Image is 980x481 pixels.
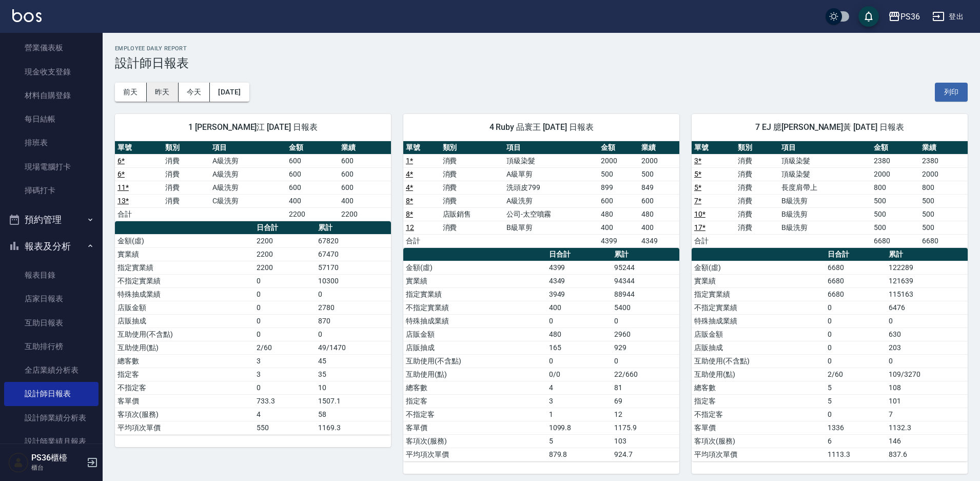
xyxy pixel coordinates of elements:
td: 203 [886,341,968,354]
td: 金額(虛) [115,234,254,247]
td: 600 [339,167,391,181]
td: 消費 [735,194,779,207]
td: 1169.3 [316,421,391,434]
td: 不指定實業績 [403,301,546,314]
td: 115163 [886,287,968,301]
td: 400 [339,194,391,207]
td: 6680 [871,234,919,247]
table: a dense table [692,248,968,461]
td: 400 [546,301,612,314]
td: 5 [825,381,886,394]
td: 2200 [254,261,316,274]
td: 600 [286,167,339,181]
button: 登出 [928,7,968,26]
td: 合計 [403,234,440,247]
td: 消費 [440,181,504,194]
button: 前天 [115,83,147,102]
td: 2000 [598,154,639,167]
td: 頂級染髮 [779,167,871,181]
th: 金額 [871,141,919,155]
td: 0 [546,314,612,328]
td: 4399 [546,261,612,274]
td: 互助使用(不含點) [692,354,825,368]
td: 合計 [692,234,735,247]
td: 互助使用(點) [115,341,254,354]
table: a dense table [115,141,391,221]
td: 洗頭皮799 [504,181,598,194]
td: 2000 [919,167,968,181]
td: 總客數 [403,381,546,394]
th: 單號 [403,141,440,155]
td: 800 [919,181,968,194]
td: 4 [254,408,316,421]
p: 櫃台 [31,463,84,472]
td: 店販抽成 [115,314,254,328]
span: 1 [PERSON_NAME]江 [DATE] 日報表 [127,122,379,132]
td: 0 [254,328,316,341]
td: 消費 [735,181,779,194]
td: 0 [254,287,316,301]
td: 特殊抽成業績 [115,287,254,301]
td: 165 [546,341,612,354]
td: B級洗剪 [779,194,871,207]
table: a dense table [692,141,968,248]
td: 2000 [871,167,919,181]
td: 不指定客 [115,381,254,394]
td: 81 [612,381,679,394]
td: 消費 [163,181,210,194]
td: 2380 [919,154,968,167]
td: 消費 [440,221,504,234]
td: 店販金額 [115,301,254,314]
td: 870 [316,314,391,328]
td: 4 [546,381,612,394]
td: 特殊抽成業績 [403,314,546,328]
td: C級洗剪 [210,194,286,207]
td: 101 [886,394,968,408]
th: 類別 [163,141,210,155]
td: 600 [286,154,339,167]
td: 500 [598,167,639,181]
th: 累計 [886,248,968,261]
td: 57170 [316,261,391,274]
td: 公司-太空噴霧 [504,207,598,221]
td: 0 [825,408,886,421]
td: 480 [598,207,639,221]
td: 3 [254,368,316,381]
td: 600 [639,194,679,207]
td: 客項次(服務) [692,434,825,448]
td: 0 [254,274,316,287]
td: 400 [598,221,639,234]
td: 924.7 [612,448,679,461]
td: 121639 [886,274,968,287]
td: 不指定客 [403,408,546,421]
td: B級洗剪 [779,221,871,234]
img: Logo [12,9,42,22]
th: 項目 [210,141,286,155]
td: 69 [612,394,679,408]
td: 500 [871,194,919,207]
td: 500 [919,221,968,234]
td: 480 [639,207,679,221]
span: 4 Ruby 品寰王 [DATE] 日報表 [416,122,667,132]
td: 0 [825,314,886,328]
td: 平均項次單價 [403,448,546,461]
td: 1099.8 [546,421,612,434]
td: 客單價 [692,421,825,434]
td: 2200 [254,234,316,247]
td: 600 [598,194,639,207]
td: 合計 [115,207,163,221]
td: 6680 [825,287,886,301]
td: 103 [612,434,679,448]
td: 指定實業績 [692,287,825,301]
td: 4349 [546,274,612,287]
a: 現金收支登錄 [4,60,99,84]
a: 營業儀表板 [4,36,99,60]
td: 0 [886,354,968,368]
td: 2/60 [254,341,316,354]
button: 預約管理 [4,206,99,233]
td: 6 [825,434,886,448]
td: B級單剪 [504,221,598,234]
td: 1 [546,408,612,421]
td: 互助使用(不含點) [403,354,546,368]
td: A級洗剪 [210,167,286,181]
